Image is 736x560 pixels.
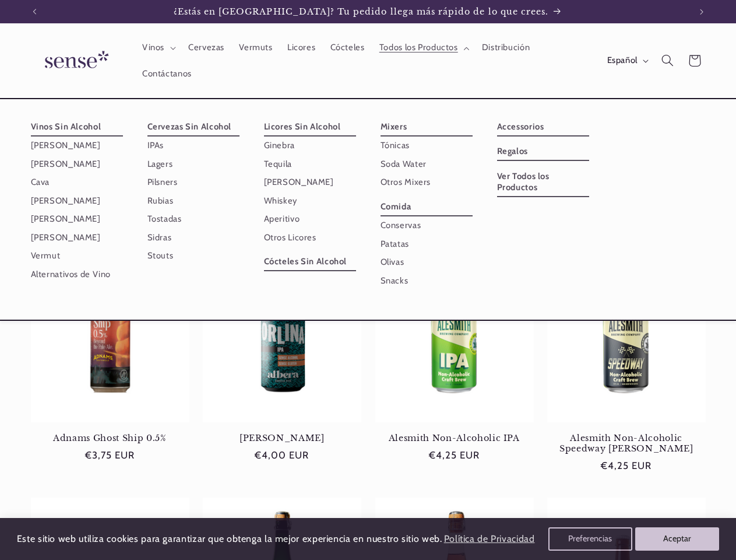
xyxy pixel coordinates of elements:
[381,173,473,191] a: Otros Mixers
[31,265,123,283] a: Alternativos de Vino
[474,35,537,61] a: Distribución
[17,533,442,544] span: Este sitio web utiliza cookies para garantizar que obtenga la mejor experiencia en nuestro sitio ...
[264,210,356,228] a: Aperitivo
[547,433,706,454] a: Alesmith Non-Alcoholic Speedway [PERSON_NAME]
[147,247,240,265] a: Stouts
[323,35,372,61] a: Cócteles
[147,210,240,228] a: Tostadas
[232,35,280,61] a: Vermuts
[497,142,589,161] a: Regalos
[31,173,123,191] a: Cava
[31,191,123,209] a: [PERSON_NAME]
[379,42,458,53] span: Todos los Productos
[135,61,199,86] a: Contáctanos
[264,253,356,271] a: Cócteles Sin Alcohol
[482,42,530,53] span: Distribución
[31,210,123,228] a: [PERSON_NAME]
[135,35,181,61] summary: Vinos
[381,253,473,271] a: Olivas
[654,47,681,74] summary: Búsqueda
[264,118,356,136] a: Licores Sin Alcohol
[375,433,534,443] a: Alesmith Non-Alcoholic IPA
[330,42,365,53] span: Cócteles
[372,35,474,61] summary: Todos los Productos
[442,529,536,549] a: Política de Privacidad (opens in a new tab)
[381,136,473,155] a: Tónicas
[287,42,315,53] span: Licores
[381,216,473,235] a: Conservas
[147,191,240,209] a: Rubias
[26,40,123,82] a: Sense
[142,42,164,53] span: Vinos
[142,68,192,79] span: Contáctanos
[31,247,123,265] a: Vermut
[174,6,549,17] span: ¿Estás en [GEOGRAPHIC_DATA]? Tu pedido llega más rápido de lo que crees.
[147,155,240,173] a: Lagers
[497,118,589,136] a: Accessorios
[31,228,123,246] a: [PERSON_NAME]
[381,197,473,216] a: Comida
[181,35,231,61] a: Cervezas
[264,155,356,173] a: Tequila
[280,35,323,61] a: Licores
[381,118,473,136] a: Mixers
[239,42,272,53] span: Vermuts
[264,173,356,191] a: [PERSON_NAME]
[147,136,240,155] a: IPAs
[600,49,654,72] button: Español
[635,527,719,551] button: Aceptar
[381,271,473,289] a: Snacks
[147,228,240,246] a: Sidras
[548,527,632,551] button: Preferencias
[497,167,589,197] a: Ver Todos los Productos
[147,118,240,136] a: Cervezas Sin Alcohol
[31,136,123,155] a: [PERSON_NAME]
[188,42,224,53] span: Cervezas
[31,118,123,136] a: Vinos Sin Alcohol
[264,191,356,209] a: Whiskey
[31,44,118,77] img: Sense
[31,433,189,443] a: Adnams Ghost Ship 0.5%
[264,136,356,155] a: Ginebra
[203,433,361,443] a: [PERSON_NAME]
[147,173,240,191] a: Pilsners
[264,228,356,246] a: Otros Licores
[381,155,473,173] a: Soda Water
[31,155,123,173] a: [PERSON_NAME]
[607,54,638,67] span: Español
[381,235,473,253] a: Patatas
